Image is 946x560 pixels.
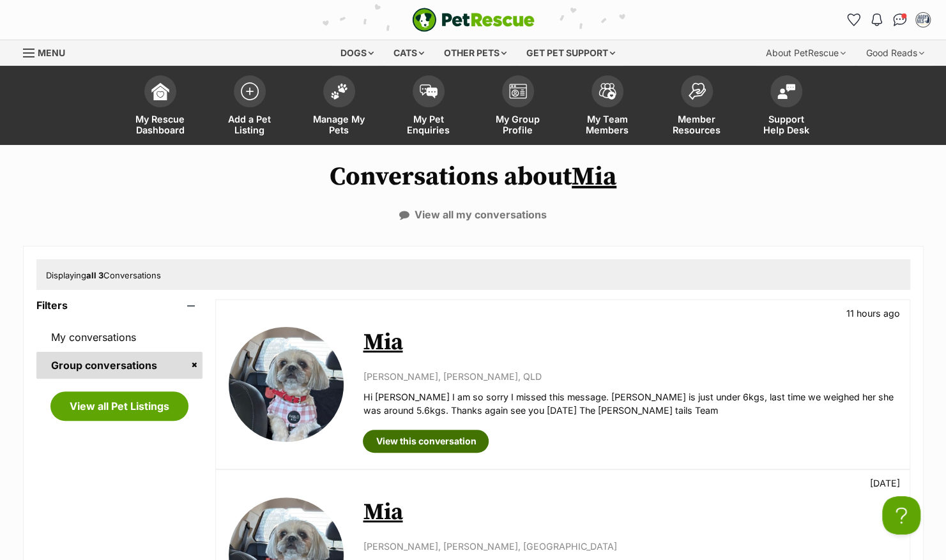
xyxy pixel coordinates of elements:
[363,430,489,453] a: View this conversation
[384,69,473,145] a: My Pet Enquiries
[572,161,616,193] a: Mia
[116,69,205,145] a: My Rescue Dashboard
[758,114,815,135] span: Support Help Desk
[435,40,515,66] div: Other pets
[489,114,547,135] span: My Group Profile
[151,82,169,100] img: dashboard-icon-eb2f2d2d3e046f16d808141f083e7271f6b2e854fb5c12c21221c1fb7104beca.svg
[517,40,624,66] div: Get pet support
[913,10,933,30] button: My account
[46,270,161,280] span: Displaying Conversations
[132,114,189,135] span: My Rescue Dashboard
[36,324,203,351] a: My conversations
[844,10,864,30] a: Favourites
[399,209,547,220] a: View all my conversations
[742,69,831,145] a: Support Help Desk
[241,82,259,100] img: add-pet-listing-icon-0afa8454b4691262ce3f59096e99ab1cd57d4a30225e0717b998d2c9b9846f56.svg
[229,327,344,442] img: Mia
[857,40,933,66] div: Good Reads
[509,84,527,99] img: group-profile-icon-3fa3cf56718a62981997c0bc7e787c4b2cf8bcc04b72c1350f741eb67cf2f40e.svg
[23,40,74,63] a: Menu
[363,498,402,527] a: Mia
[363,370,896,383] p: [PERSON_NAME], [PERSON_NAME], QLD
[473,69,563,145] a: My Group Profile
[893,13,906,26] img: chat-41dd97257d64d25036548639549fe6c8038ab92f7586957e7f3b1b290dea8141.svg
[221,114,278,135] span: Add a Pet Listing
[412,8,535,32] img: logo-e224e6f780fb5917bec1dbf3a21bbac754714ae5b6737aabdf751b685950b380.svg
[385,40,433,66] div: Cats
[38,47,65,58] span: Menu
[332,40,383,66] div: Dogs
[400,114,457,135] span: My Pet Enquiries
[36,299,203,311] header: Filters
[363,328,402,357] a: Mia
[412,8,535,32] a: PetRescue
[363,540,896,553] p: [PERSON_NAME], [PERSON_NAME], [GEOGRAPHIC_DATA]
[579,114,636,135] span: My Team Members
[86,270,103,280] strong: all 3
[917,13,929,26] img: Ruth Christodoulou profile pic
[777,84,795,99] img: help-desk-icon-fdf02630f3aa405de69fd3d07c3f3aa587a6932b1a1747fa1d2bba05be0121f9.svg
[652,69,742,145] a: Member Resources
[844,10,933,30] ul: Account quick links
[36,352,203,379] a: Group conversations
[882,496,920,534] iframe: Help Scout Beacon - Open
[363,390,896,418] p: Hi [PERSON_NAME] I am so sorry I missed this message. [PERSON_NAME] is just under 6kgs, last time...
[668,114,726,135] span: Member Resources
[599,83,616,100] img: team-members-icon-5396bd8760b3fe7c0b43da4ab00e1e3bb1a5d9ba89233759b79545d2d3fc5d0d.svg
[310,114,368,135] span: Manage My Pets
[330,83,348,100] img: manage-my-pets-icon-02211641906a0b7f246fdf0571729dbe1e7629f14944591b6c1af311fb30b64b.svg
[757,40,855,66] div: About PetRescue
[420,84,438,98] img: pet-enquiries-icon-7e3ad2cf08bfb03b45e93fb7055b45f3efa6380592205ae92323e6603595dc1f.svg
[205,69,294,145] a: Add a Pet Listing
[50,391,188,421] a: View all Pet Listings
[870,476,900,490] p: [DATE]
[688,82,706,100] img: member-resources-icon-8e73f808a243e03378d46382f2149f9095a855e16c252ad45f914b54edf8863c.svg
[294,69,384,145] a: Manage My Pets
[563,69,652,145] a: My Team Members
[867,10,887,30] button: Notifications
[890,10,910,30] a: Conversations
[846,306,900,320] p: 11 hours ago
[871,13,881,26] img: notifications-46538b983faf8c2785f20acdc204bb7945ddae34d4c08c2a6579f10ce5e182be.svg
